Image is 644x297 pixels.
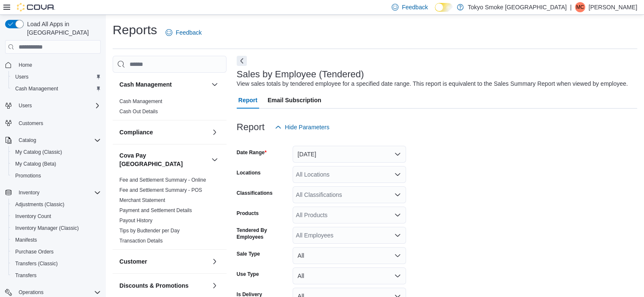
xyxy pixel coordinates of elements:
span: Cash Management [15,85,58,92]
button: [DATE] [293,146,406,163]
span: Transfers (Classic) [12,259,101,269]
button: Catalog [2,134,104,146]
span: Payment and Settlement Details [119,207,192,214]
button: Customers [2,117,104,129]
a: Manifests [12,235,40,245]
button: All [293,267,406,284]
a: Merchant Statement [119,197,165,203]
a: Home [15,60,36,70]
h1: Reports [113,22,157,38]
span: Inventory Manager (Classic) [15,225,79,232]
button: Cova Pay [GEOGRAPHIC_DATA] [210,155,220,165]
span: Report [238,92,257,109]
span: My Catalog (Beta) [15,161,56,167]
img: Cova [17,3,55,11]
h3: Report [237,122,265,132]
button: Users [8,71,104,83]
button: Inventory Manager (Classic) [8,222,104,234]
span: Catalog [19,137,36,144]
span: MC [576,2,584,12]
span: Home [15,60,101,70]
span: Feedback [402,3,428,11]
span: Manifests [12,235,101,245]
span: Catalog [15,135,101,145]
a: My Catalog (Beta) [12,159,60,169]
div: Cash Management [113,96,227,120]
a: Purchase Orders [12,247,57,257]
span: Tips by Budtender per Day [119,227,180,234]
button: Inventory [2,187,104,199]
span: Inventory Count [12,211,101,221]
a: Inventory Count [12,211,55,221]
button: Compliance [119,128,208,136]
div: Cova Pay [GEOGRAPHIC_DATA] [113,175,227,249]
span: Cash Management [12,84,101,94]
a: Inventory Manager (Classic) [12,223,82,233]
div: View sales totals by tendered employee for a specified date range. This report is equivalent to t... [237,79,628,88]
button: Customer [119,257,208,266]
a: Customers [15,118,47,128]
a: Cash Out Details [119,109,158,114]
label: Products [237,210,259,217]
button: Manifests [8,234,104,246]
span: Purchase Orders [12,247,101,257]
button: Users [15,101,35,111]
button: Promotions [8,170,104,182]
button: Transfers (Classic) [8,258,104,270]
a: Promotions [12,171,44,181]
label: Locations [237,169,261,176]
span: Payout History [119,217,152,224]
a: Payout History [119,218,152,223]
label: Date Range [237,149,267,156]
a: Cash Management [119,98,162,104]
span: Inventory [15,188,101,198]
button: Next [237,56,247,66]
a: Feedback [162,24,205,41]
a: Transfers [12,270,40,281]
a: Adjustments (Classic) [12,199,68,210]
label: Tendered By Employees [237,227,289,240]
button: Cash Management [8,83,104,95]
p: | [570,2,572,12]
span: My Catalog (Beta) [12,159,101,169]
span: Promotions [12,171,101,181]
button: Open list of options [394,212,401,218]
h3: Compliance [119,128,153,136]
button: Purchase Orders [8,246,104,258]
span: Hide Parameters [285,123,329,131]
span: Feedback [176,28,202,37]
span: Transfers [15,272,36,279]
button: Cova Pay [GEOGRAPHIC_DATA] [119,151,208,168]
a: Users [12,72,32,82]
span: Operations [19,289,44,296]
span: Home [19,62,32,68]
span: Users [12,72,101,82]
button: Customer [210,256,220,267]
span: Transfers (Classic) [15,260,58,267]
button: My Catalog (Classic) [8,146,104,158]
span: Users [15,74,28,80]
span: My Catalog (Classic) [12,147,101,157]
span: Load All Apps in [GEOGRAPHIC_DATA] [24,20,101,37]
a: My Catalog (Classic) [12,147,66,157]
a: Fee and Settlement Summary - POS [119,187,202,193]
button: Discounts & Promotions [210,281,220,291]
span: Transfers [12,270,101,281]
button: My Catalog (Beta) [8,158,104,170]
span: Inventory Manager (Classic) [12,223,101,233]
button: All [293,247,406,264]
label: Sale Type [237,251,260,257]
span: Customers [19,120,43,127]
span: Inventory [19,189,39,196]
a: Cash Management [12,84,61,94]
label: Classifications [237,190,273,196]
button: Compliance [210,127,220,137]
button: Adjustments (Classic) [8,199,104,210]
button: Transfers [8,270,104,281]
span: Users [15,101,101,111]
span: Promotions [15,172,41,179]
p: [PERSON_NAME] [589,2,637,12]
